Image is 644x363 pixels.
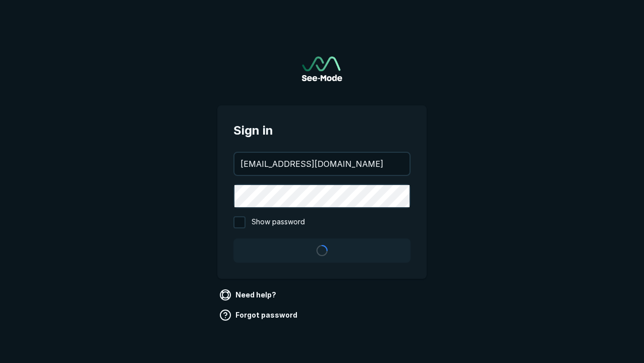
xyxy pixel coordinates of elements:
a: Go to sign in [302,56,342,81]
input: your@email.com [234,153,410,175]
span: Sign in [233,122,411,140]
a: Forgot password [217,307,301,323]
img: See-Mode Logo [302,56,342,81]
span: Show password [252,216,305,228]
a: Need help? [217,287,280,303]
